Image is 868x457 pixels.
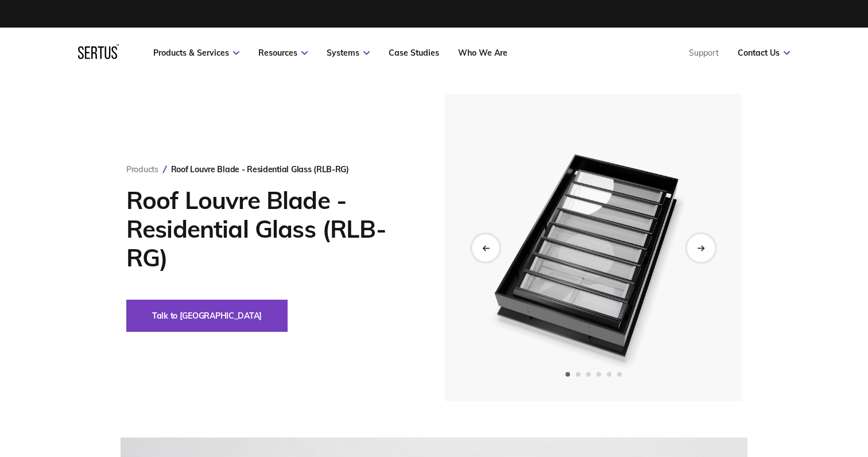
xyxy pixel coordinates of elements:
span: Go to slide 6 [617,372,622,377]
a: Contact Us [738,48,790,58]
div: Next slide [687,234,715,262]
h1: Roof Louvre Blade - Residential Glass (RLB-RG) [126,186,410,272]
span: Go to slide 4 [596,372,601,377]
a: Case Studies [389,48,439,58]
a: Support [689,48,719,58]
a: Products & Services [153,48,239,58]
a: Systems [327,48,370,58]
a: Products [126,164,158,175]
button: Talk to [GEOGRAPHIC_DATA] [126,300,288,332]
a: Resources [258,48,308,58]
span: Go to slide 3 [586,372,591,377]
div: Previous slide [472,234,499,262]
span: Go to slide 5 [607,372,611,377]
a: Who We Are [458,48,507,58]
span: Go to slide 2 [576,372,580,377]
